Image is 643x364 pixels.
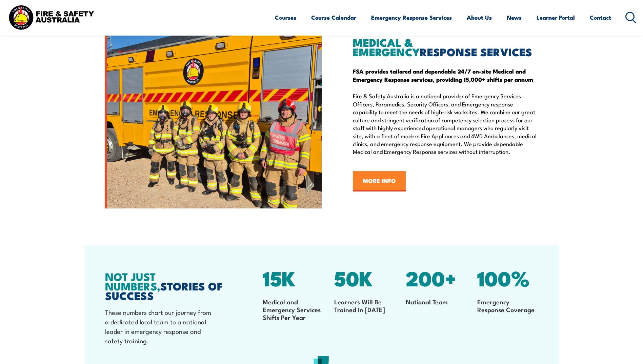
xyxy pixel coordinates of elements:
p: Fire & Safety Australia is a national provider of Emergency Services Officers, Paramedics, Securi... [353,92,539,155]
p: Medical and Emergency Services Shifts Per Year [263,298,323,321]
span: 15K [263,261,296,294]
a: Courses [275,8,296,26]
a: News [507,8,522,26]
a: Course Calendar [311,8,356,26]
a: Contact [590,8,611,26]
span: 200+ [406,261,457,294]
a: Emergency Response Services [371,8,452,26]
p: Emergency Response Coverage [477,298,538,313]
strong: NOT JUST NUMBERS, [105,268,160,294]
p: These numbers chart our journey from a dedicated local team to a national leader in emergency res... [105,307,213,345]
span: MEDICAL & EMERGENCY [353,34,420,60]
a: MORE INFO [353,171,406,191]
img: Homepage MERS [105,6,322,208]
span: 100% [477,261,529,294]
h2: STORIES OF SUCCESS [105,271,228,300]
span: 50K [334,261,373,294]
p: National Team [406,298,466,305]
p: Learners Will Be Trained In [DATE] [334,298,395,313]
a: Learner Portal [537,8,575,26]
a: About Us [467,8,492,26]
strong: FSA provides tailored and dependable 24/7 on-site Medical and Emergency Response services, provid... [353,67,533,84]
h2: RESPONSE SERVICES [353,37,539,56]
